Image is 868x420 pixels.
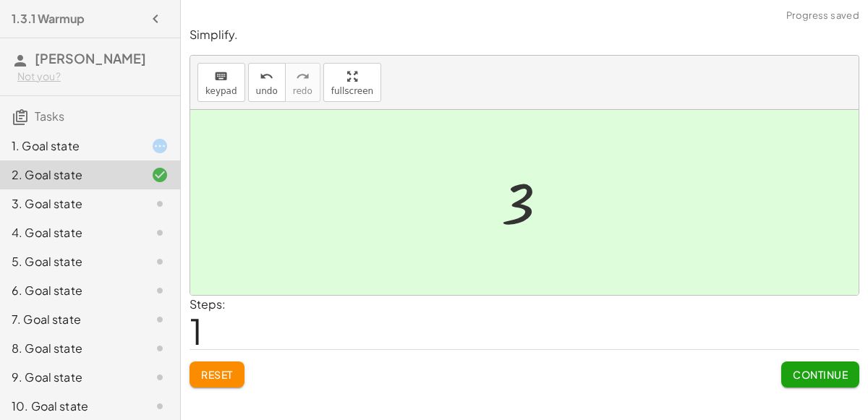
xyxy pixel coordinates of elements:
label: Steps: [190,296,226,312]
div: 5. Goal state [12,253,128,270]
div: 7. Goal state [12,311,128,328]
span: redo [293,86,312,96]
button: Reset [190,361,244,387]
h4: 1.3.1 Warmup [12,10,85,27]
i: Task not started. [151,369,169,386]
div: 2. Goal state [12,166,128,184]
i: Task not started. [151,340,169,357]
span: Continue [793,368,848,381]
i: Task not started. [151,253,169,270]
i: Task not started. [151,282,169,299]
button: Continue [781,361,859,387]
i: Task not started. [151,311,169,328]
p: Simplify. [190,27,859,43]
i: Task not started. [151,398,169,415]
span: 1 [190,309,203,353]
i: redo [296,68,310,85]
span: fullscreen [331,86,373,96]
div: 9. Goal state [12,369,128,386]
div: Not you? [17,69,169,84]
i: keyboard [214,68,228,85]
button: redoredo [285,63,320,102]
div: 4. Goal state [12,224,128,241]
i: undo [260,68,273,85]
i: Task started. [151,137,169,155]
span: [PERSON_NAME] [35,50,146,67]
i: Task not started. [151,195,169,213]
i: Task not started. [151,224,169,241]
button: keyboardkeypad [197,63,245,102]
div: 3. Goal state [12,195,128,213]
i: Task finished and correct. [151,166,169,184]
div: 1. Goal state [12,137,128,155]
div: 8. Goal state [12,340,128,357]
button: fullscreen [323,63,381,102]
span: Tasks [35,108,64,124]
span: Progress saved [786,9,859,23]
span: keypad [205,86,237,96]
span: Reset [201,368,233,381]
span: undo [256,86,278,96]
div: 6. Goal state [12,282,128,299]
button: undoundo [248,63,286,102]
div: 10. Goal state [12,398,128,415]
